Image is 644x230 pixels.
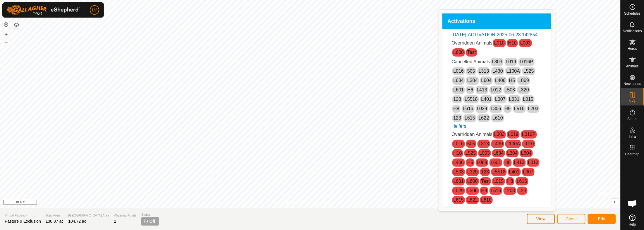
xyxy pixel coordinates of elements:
[509,97,520,102] a: L631
[505,160,511,165] a: H6
[495,97,506,102] a: L007
[505,87,515,92] a: L503
[627,117,637,121] span: Status
[628,47,637,50] span: Herds
[465,115,475,120] a: L615
[467,69,475,74] a: 505
[467,141,475,146] a: 505
[518,188,526,193] a: 123
[494,40,505,45] a: L010
[454,197,464,202] a: L615
[68,219,86,224] span: 104.72 ac
[5,213,41,218] span: Virtual Paddock
[492,59,502,64] a: L303
[491,188,501,193] a: L516
[612,199,618,205] button: i
[454,78,464,83] a: L634
[624,82,641,86] span: Neckbands
[7,5,80,15] img: Gallagher Logo
[493,179,504,184] a: L015
[452,40,493,45] span: Overridden Animals
[3,31,10,38] button: +
[566,217,577,221] span: Close
[508,132,519,137] a: L019
[508,40,517,45] a: H10
[477,87,487,92] a: L413
[452,132,493,137] span: Overridden Animals
[479,69,489,74] a: L313
[467,188,478,193] a: L306
[479,141,489,146] a: L313
[621,212,644,229] a: Help
[454,160,464,165] a: L406
[454,87,464,92] a: L601
[454,169,464,174] a: L503
[481,169,489,174] a: 128
[454,141,464,146] a: L016
[467,87,473,92] a: H6
[481,179,490,184] a: Test
[46,213,64,218] span: Total Area
[523,97,534,102] a: L015
[463,106,473,111] a: L616
[452,32,538,37] a: [DATE]-ACTIVATION-2025-06-23 142854
[68,213,109,218] span: [GEOGRAPHIC_DATA] Area
[477,160,487,165] a: L069
[454,69,464,74] a: L016
[467,50,476,55] a: Test
[509,78,515,83] a: H5
[514,106,525,111] a: L516
[448,19,475,24] span: Activations
[528,160,539,165] a: L012
[454,115,461,120] a: 123
[316,200,333,205] a: Contact Us
[629,135,636,138] span: Infra
[144,219,148,224] img: turn-off
[491,87,501,92] a: L012
[509,169,520,174] a: L401
[479,115,489,120] a: L622
[46,219,64,224] span: 130.87 ac
[624,195,641,212] div: Open chat
[477,106,487,111] a: L029
[517,179,527,184] a: L616
[13,21,20,28] button: Map Layers
[505,106,511,111] a: H9
[614,199,615,204] span: i
[507,151,518,156] a: L304
[528,106,539,111] a: L203
[493,151,504,156] a: L634
[495,78,506,83] a: L406
[467,169,478,174] a: L320
[452,59,490,64] span: Cancelled Animals
[629,100,636,103] span: VPs
[506,59,516,64] a: L019
[454,179,464,184] a: L631
[518,78,529,83] a: L069
[506,141,520,146] a: L100A
[522,132,535,137] a: L016P
[466,151,476,156] a: L525
[92,7,97,13] span: LV
[625,152,640,156] span: Heatmap
[467,179,478,184] a: L600
[150,218,155,224] span: Off
[507,179,513,184] a: H8
[492,69,503,74] a: L430
[521,151,532,156] a: L604
[491,106,501,111] a: L306
[491,160,501,165] a: L601
[523,141,534,146] a: L010
[626,64,639,68] span: Animals
[588,214,616,224] button: Edit
[492,141,503,146] a: L430
[527,214,555,224] button: View
[506,69,520,74] a: L100A
[494,132,505,137] a: L303
[114,219,116,224] span: 2
[624,12,640,15] span: Schedules
[523,69,534,74] a: L525
[505,188,515,193] a: L203
[481,97,492,102] a: L401
[536,217,546,221] span: View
